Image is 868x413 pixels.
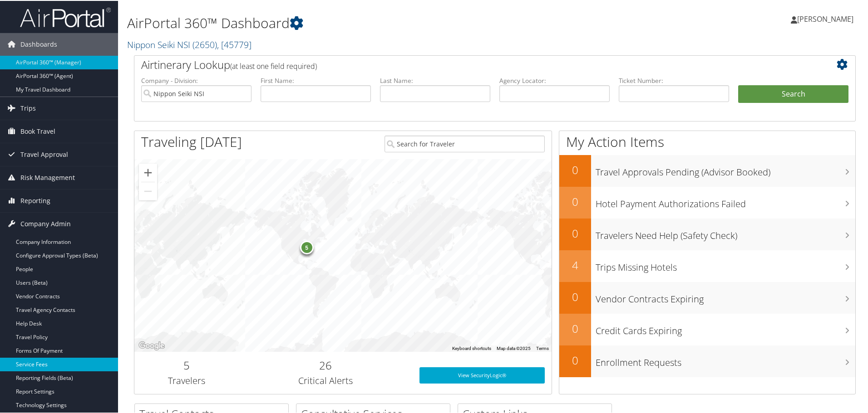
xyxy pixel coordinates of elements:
[559,161,591,177] h2: 0
[596,319,855,336] h3: Credit Cards Expiring
[559,281,855,313] a: 0Vendor Contracts Expiring
[20,189,50,211] span: Reporting
[20,165,75,188] span: Risk Management
[559,186,855,218] a: 0Hotel Payment Authorizations Failed
[20,32,57,55] span: Dashboards
[127,38,252,50] a: Nippon Seiki NSI
[797,13,853,23] span: [PERSON_NAME]
[141,374,232,386] h3: Travelers
[127,13,617,32] h1: AirPortal 360™ Dashboard
[141,131,242,151] h1: Traveling [DATE]
[559,218,855,249] a: 0Travelers Need Help (Safety Check)
[137,339,167,351] img: Google
[20,96,36,119] span: Trips
[791,5,863,32] a: [PERSON_NAME]
[559,193,591,209] h2: 0
[139,163,157,181] button: Zoom in
[596,256,855,273] h3: Trips Missing Hotels
[261,75,371,84] label: First Name:
[559,320,591,335] h2: 0
[141,357,232,372] h2: 5
[230,60,317,70] span: (at least one field required)
[559,345,855,376] a: 0Enrollment Requests
[20,119,55,142] span: Book Travel
[596,160,855,178] h3: Travel Approvals Pending (Advisor Booked)
[192,38,217,50] span: ( 2650 )
[596,224,855,241] h3: Travelers Need Help (Safety Check)
[20,142,68,165] span: Travel Approval
[141,56,789,72] h2: Airtinerary Lookup
[385,135,545,151] input: Search for Traveler
[596,287,855,305] h3: Vendor Contracts Expiring
[738,84,848,102] button: Search
[217,38,252,50] span: , [ 45779 ]
[559,313,855,345] a: 0Credit Cards Expiring
[139,181,157,199] button: Zoom out
[141,75,252,84] label: Company - Division:
[419,366,545,383] a: View SecurityLogic®
[536,345,549,350] a: Terms (opens in new tab)
[137,339,167,351] a: Open this area in Google Maps (opens a new window)
[559,154,855,186] a: 0Travel Approvals Pending (Advisor Booked)
[497,345,531,350] span: Map data ©2025
[246,374,406,386] h3: Critical Alerts
[559,257,591,272] h2: 4
[20,6,111,27] img: airportal-logo.png
[246,357,406,372] h2: 26
[559,225,591,240] h2: 0
[596,351,855,368] h3: Enrollment Requests
[619,75,729,84] label: Ticket Number:
[499,75,610,84] label: Agency Locator:
[300,239,313,253] div: 5
[559,288,591,304] h2: 0
[452,345,491,351] button: Keyboard shortcuts
[596,192,855,209] h3: Hotel Payment Authorizations Failed
[559,249,855,281] a: 4Trips Missing Hotels
[20,212,71,234] span: Company Admin
[380,75,490,84] label: Last Name:
[559,352,591,367] h2: 0
[559,131,855,151] h1: My Action Items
